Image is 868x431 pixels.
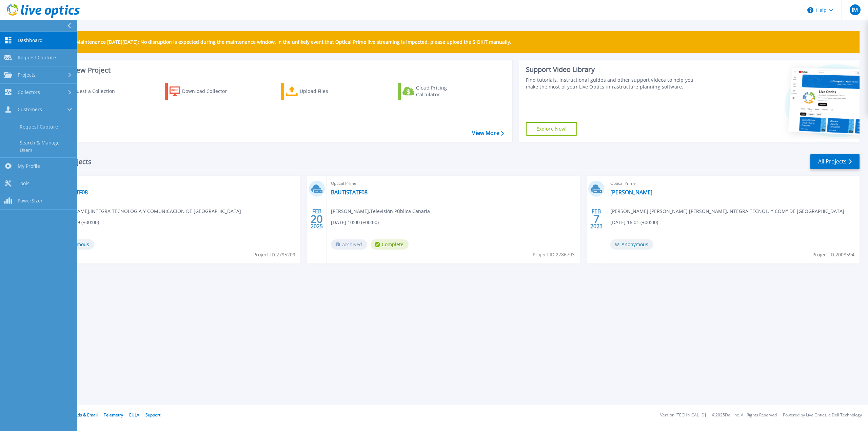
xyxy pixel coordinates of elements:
span: Projects [18,72,36,78]
span: 7 [593,216,599,222]
span: Optical Prime [51,180,296,187]
span: [PERSON_NAME] , Televisión Pública Canaria [331,208,430,215]
div: Download Collector [182,84,236,98]
a: [PERSON_NAME] [610,189,652,196]
span: Complete [371,239,409,250]
span: Anonymous [610,239,653,250]
span: [PERSON_NAME] , INTEGRA TECNOLOGIA Y COMUNICACION DE [GEOGRAPHIC_DATA] [51,208,241,215]
a: EULA [129,412,139,418]
a: Upload Files [281,83,357,100]
span: Collectors [18,89,40,95]
span: Dashboard [18,37,43,43]
span: Archived [331,239,367,250]
div: FEB 2023 [590,207,603,231]
span: Project ID: 2008594 [812,251,854,258]
span: [DATE] 16:01 (+00:00) [610,219,658,226]
span: Optical Prime [331,180,576,187]
a: Request a Collection [48,83,124,100]
h3: Start a New Project [48,66,504,74]
li: Powered by Live Optics, a Dell Technology [783,413,862,417]
span: Project ID: 2795209 [253,251,295,258]
a: Ads & Email [75,412,98,418]
div: Support Video Library [526,65,702,74]
div: FEB 2025 [310,207,323,231]
div: Request a Collection [67,84,122,98]
li: Version: [TECHNICAL_ID] [660,413,706,417]
span: [DATE] 10:00 (+00:00) [331,219,379,226]
span: Optical Prime [610,180,855,187]
a: Download Collector [165,83,240,100]
a: View More [472,130,504,136]
li: © 2025 Dell Inc. All Rights Reserved [712,413,777,417]
a: Telemetry [104,412,123,418]
div: Find tutorials, instructional guides and other support videos to help you make the most of your L... [526,77,702,90]
div: Upload Files [300,84,354,98]
span: IM [852,7,858,13]
a: Support [145,412,160,418]
span: Customers [18,106,42,113]
span: Tools [18,180,29,187]
span: My Profile [18,163,40,169]
a: All Projects [810,154,860,169]
span: 20 [311,216,323,222]
span: [PERSON_NAME] [PERSON_NAME] [PERSON_NAME] , INTEGRA TECNOL. Y COM° DE [GEOGRAPHIC_DATA] [610,208,844,215]
span: Request Capture [18,55,56,61]
span: Project ID: 2786793 [533,251,575,258]
a: Cloud Pricing Calculator [398,83,473,100]
span: PowerSizer [18,198,43,204]
a: BAUTISTATF08 [331,189,368,196]
a: Explore Now! [526,122,577,136]
p: Scheduled Maintenance [DATE][DATE]: No disruption is expected during the maintenance window. In t... [51,39,511,45]
div: Cloud Pricing Calculator [416,84,470,98]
